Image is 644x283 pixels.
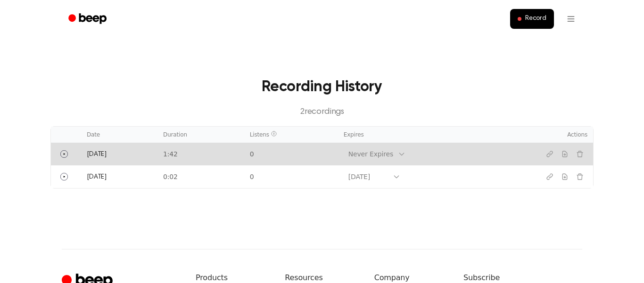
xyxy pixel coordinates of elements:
[66,106,578,119] p: 2 recording s
[81,127,157,143] th: Date
[62,10,115,28] a: Beep
[542,146,557,162] button: Copy link
[157,143,244,165] td: 1:42
[557,146,572,162] button: Download recording
[525,15,546,23] span: Record
[560,8,582,30] button: Open menu
[87,174,107,180] span: [DATE]
[87,151,107,158] span: [DATE]
[244,165,338,188] td: 0
[57,146,72,162] button: Play
[66,76,578,98] h3: Recording History
[157,165,244,188] td: 0:02
[244,143,338,165] td: 0
[572,169,587,184] button: Delete recording
[518,127,593,143] th: Actions
[510,9,554,29] button: Record
[542,169,557,184] button: Copy link
[557,169,572,184] button: Download recording
[244,127,338,143] th: Listens
[348,149,393,159] div: Never Expires
[271,131,277,137] span: Listen count reflects other listeners and records at most one play per listener per hour. It excl...
[57,169,72,184] button: Play
[338,127,518,143] th: Expires
[572,146,587,162] button: Delete recording
[157,127,244,143] th: Duration
[348,172,388,182] div: [DATE]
